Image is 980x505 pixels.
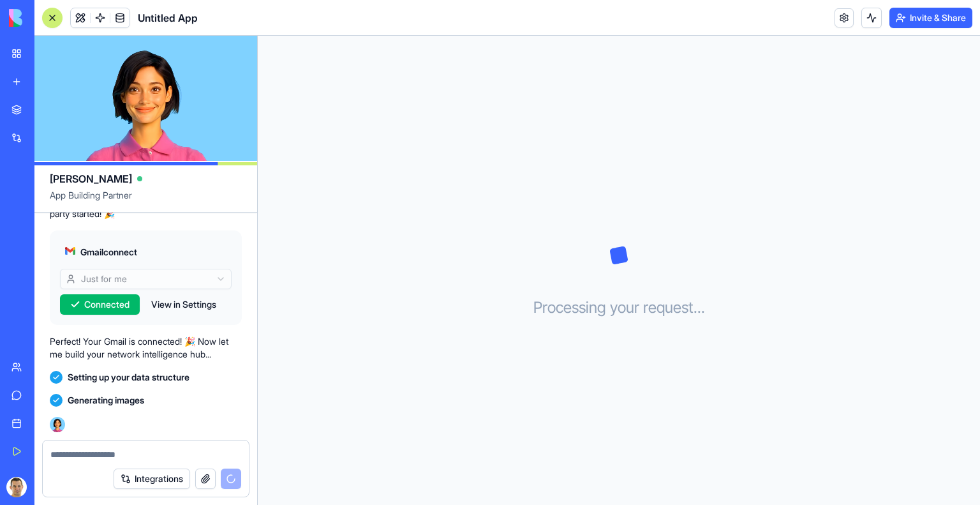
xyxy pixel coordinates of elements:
span: App Building Partner [50,189,242,212]
span: . [697,298,701,318]
button: Integrations [114,469,190,489]
h3: Processing your request [533,298,705,318]
span: Untitled App [138,10,198,26]
img: ACg8ocKIc30RSoCaqfShrRWkyrmo3x1YSgCgTc3iJmuTGEP6ZZNQkZiY9w=s96-c [6,477,27,497]
button: Invite & Share [889,8,972,28]
img: gmail [65,246,75,256]
span: . [694,298,697,318]
p: Perfect! Your Gmail is connected! 🎉 Now let me build your network intelligence hub... [50,335,242,361]
img: Ella_00000_wcx2te.png [50,417,65,432]
span: Gmail connect [80,246,137,259]
button: Connected [60,294,140,315]
span: [PERSON_NAME] [50,171,132,186]
span: Generating images [68,394,144,407]
span: Setting up your data structure [68,371,189,384]
span: . [701,298,705,318]
button: View in Settings [145,294,223,315]
span: Connected [84,298,130,311]
img: logo [9,9,88,27]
